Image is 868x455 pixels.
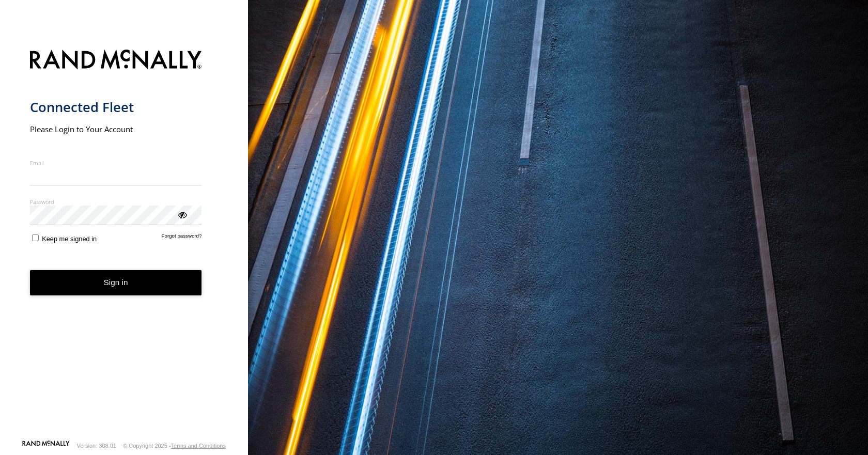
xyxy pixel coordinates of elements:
a: Terms and Conditions [171,443,226,449]
form: main [30,43,219,440]
button: Sign in [30,270,202,295]
div: © Copyright 2025 - [123,443,226,449]
h2: Please Login to Your Account [30,124,202,134]
input: Keep me signed in [32,234,39,241]
div: ViewPassword [177,209,187,219]
a: Visit our Website [22,441,70,451]
div: Version: 308.01 [77,443,116,449]
span: Keep me signed in [42,235,97,243]
label: Password [30,198,202,206]
label: Email [30,159,202,167]
h1: Connected Fleet [30,99,202,116]
img: Rand McNally [30,48,202,74]
a: Forgot password? [162,233,202,243]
